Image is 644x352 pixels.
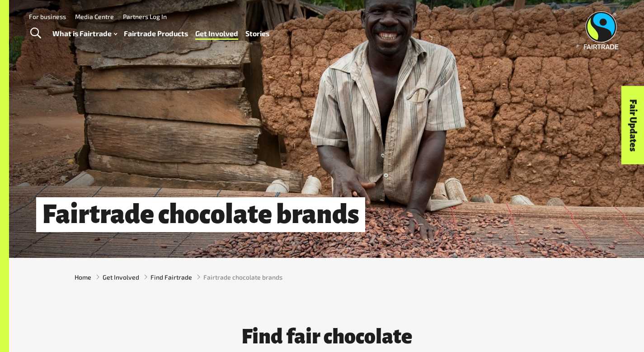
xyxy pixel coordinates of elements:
[29,13,66,20] a: For business
[123,13,167,20] a: Partners Log In
[103,272,139,282] a: Get Involved
[75,13,114,20] a: Media Centre
[195,27,238,40] a: Get Involved
[203,326,450,348] h3: Find fair chocolate
[203,272,282,282] span: Fairtrade chocolate brands
[584,11,619,49] img: Fairtrade Australia New Zealand logo
[24,22,47,45] a: Toggle Search
[36,197,365,232] h1: Fairtrade chocolate brands
[245,27,269,40] a: Stories
[124,27,188,40] a: Fairtrade Products
[150,272,192,282] a: Find Fairtrade
[75,272,91,282] a: Home
[52,27,117,40] a: What is Fairtrade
